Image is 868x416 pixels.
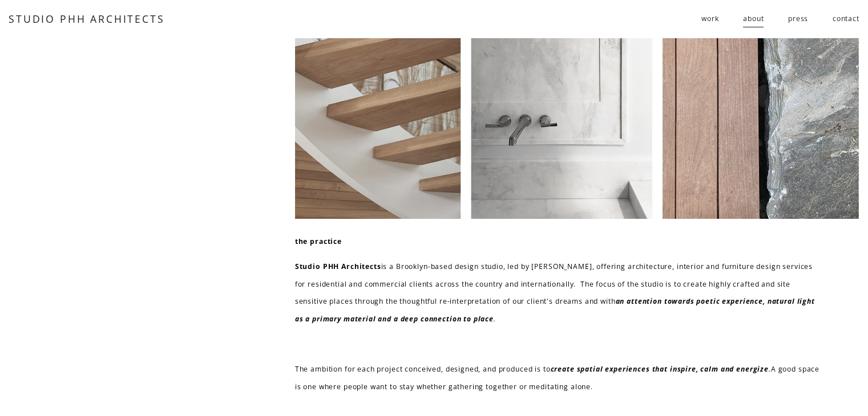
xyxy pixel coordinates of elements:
a: about [743,10,764,28]
a: contact [833,10,859,28]
strong: Studio PHH Architects [295,262,381,271]
em: . [494,314,496,324]
a: folder dropdown [701,10,718,28]
strong: the practice [295,236,342,246]
p: is a Brooklyn-based design studio, led by [PERSON_NAME], offering architecture, interior and furn... [295,258,823,328]
p: The ambition for each project conceived, designed, and produced is to A good space is one where p... [295,361,823,395]
span: work [701,10,718,27]
em: an attention towards poetic experience, natural light as a primary material and a deep connection... [295,296,817,323]
a: press [788,10,808,28]
a: STUDIO PHH ARCHITECTS [9,12,164,26]
em: create spatial experiences that inspire, calm and energize [551,364,769,374]
em: . [769,364,771,374]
